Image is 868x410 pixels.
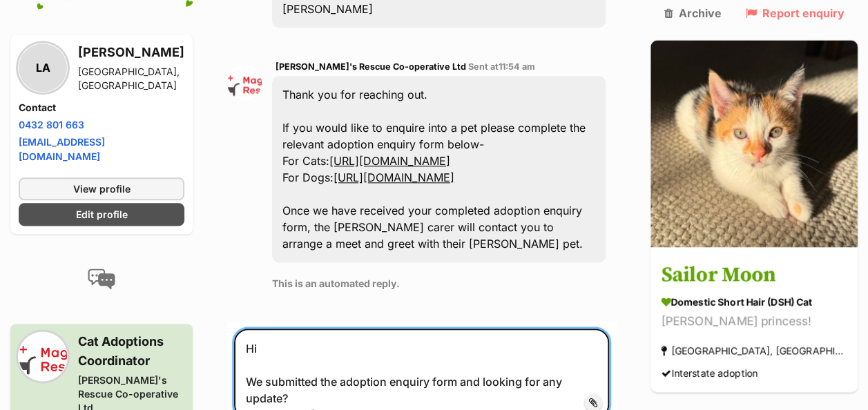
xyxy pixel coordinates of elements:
[19,332,67,380] img: Maggie's Rescue Co-operative Ltd profile pic
[664,7,722,19] a: Archive
[73,182,131,196] span: View profile
[334,170,454,184] a: [URL][DOMAIN_NAME]
[19,177,184,200] a: View profile
[661,364,758,382] div: Interstate adoption
[19,101,184,115] h4: Contact
[78,43,184,62] h3: [PERSON_NAME]
[276,61,466,72] span: [PERSON_NAME]'s Rescue Co-operative Ltd
[650,250,858,393] a: Sailor Moon Domestic Short Hair (DSH) Cat [PERSON_NAME] princess! [GEOGRAPHIC_DATA], [GEOGRAPHIC_...
[661,295,847,309] div: Domestic Short Hair (DSH) Cat
[272,76,606,262] div: Thank you for reaching out. If you would like to enquire into a pet please complete the relevant ...
[650,40,858,247] img: Sailor Moon
[19,43,67,92] div: LA
[661,313,847,331] div: [PERSON_NAME] princess!
[661,260,847,291] h3: Sailor Moon
[88,269,115,289] img: conversation-icon-4a6f8262b818ee0b60e3300018af0b2d0b884aa5de6e9bcb8d3d4eeb1a70a7c4.svg
[19,136,105,162] a: [EMAIL_ADDRESS][DOMAIN_NAME]
[227,66,262,100] img: Maggie's Rescue Co-operative Ltd profile pic
[19,203,184,226] a: Edit profile
[468,61,535,72] span: Sent at
[272,276,606,291] p: This is an automated reply.
[76,207,128,222] span: Edit profile
[745,7,844,19] a: Report enquiry
[78,65,184,92] div: [GEOGRAPHIC_DATA], [GEOGRAPHIC_DATA]
[78,332,184,371] h3: Cat Adoptions Coordinator
[661,342,847,360] div: [GEOGRAPHIC_DATA], [GEOGRAPHIC_DATA]
[19,119,84,130] a: 0432 801 663
[329,154,450,168] a: [URL][DOMAIN_NAME]
[499,61,535,72] span: 11:54 am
